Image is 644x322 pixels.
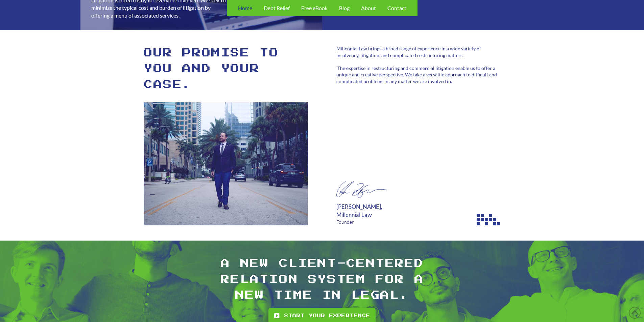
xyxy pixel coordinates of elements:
[629,307,641,319] a: Back to Top
[264,5,290,11] span: Debt Relief
[361,5,376,11] span: About
[387,5,406,11] span: Contact
[221,256,424,303] h1: A NEW CLIENT-CENTERED RELATION SYSTEM FOR A NEW TIME IN LEGAL.
[336,181,387,198] img: Image
[301,5,328,11] span: Free eBook
[284,313,371,319] span: Start your experience
[238,5,252,11] span: Home
[144,102,308,225] img: Image
[477,214,500,225] img: Image
[144,45,280,93] h1: OUR PROMISE TO YOU AND YOUR CASE.
[336,219,416,225] div: Founder
[336,203,416,219] p: [PERSON_NAME], Millennial Law
[339,5,350,11] span: Blog
[336,46,481,58] span: Millennial Law brings a broad range of experience in a wide variety of insolvency, litigation, an...
[336,65,497,84] span: The expertise in restructuring and commercial litigation enable us to offer a unique and creative...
